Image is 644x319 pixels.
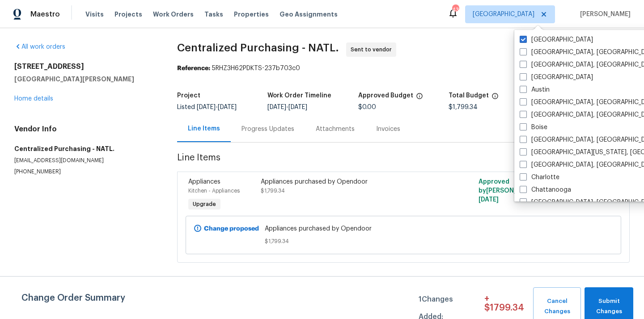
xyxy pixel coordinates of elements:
[14,157,156,164] p: [EMAIL_ADDRESS][DOMAIN_NAME]
[204,11,223,17] span: Tasks
[520,173,559,182] label: Charlotte
[14,62,156,71] h2: [STREET_ADDRESS]
[265,237,542,246] span: $1,799.34
[376,125,400,134] div: Invoices
[520,85,550,94] label: Austin
[14,75,156,84] h5: [GEOGRAPHIC_DATA][PERSON_NAME]
[188,188,240,193] span: Kitchen - Appliances
[218,104,237,110] span: [DATE]
[473,10,534,19] span: [GEOGRAPHIC_DATA]
[188,179,220,185] span: Appliances
[267,92,331,99] h5: Work Order Timeline
[177,64,630,73] div: 5RHZ3H62PDKTS-237b703c0
[204,226,259,232] b: Change proposed
[288,104,307,110] span: [DATE]
[189,200,220,209] span: Upgrade
[491,92,499,104] span: The total cost of line items that have been proposed by Opendoor. This sum includes line items th...
[177,92,200,99] h5: Project
[265,224,542,233] span: Appliances purchased by Opendoor
[177,153,582,170] span: Line Items
[14,144,156,153] h5: Centralized Purchasing - NATL.
[449,104,478,110] span: $1,799.34
[261,188,285,193] span: $1,799.34
[188,124,220,133] div: Line Items
[153,10,194,19] span: Work Orders
[520,35,593,44] label: [GEOGRAPHIC_DATA]
[351,45,395,54] span: Sent to vendor
[14,96,53,102] a: Home details
[85,10,104,19] span: Visits
[177,42,339,53] span: Centralized Purchasing - NATL.
[267,104,307,110] span: -
[280,10,338,19] span: Geo Assignments
[520,123,547,132] label: Boise
[177,65,210,71] b: Reference:
[449,92,489,99] h5: Total Budget
[520,185,571,194] label: Chattanooga
[30,10,60,19] span: Maestro
[479,179,545,203] span: Approved by [PERSON_NAME] on
[358,92,413,99] h5: Approved Budget
[520,73,593,82] label: [GEOGRAPHIC_DATA]
[358,104,376,110] span: $0.00
[479,197,499,203] span: [DATE]
[576,10,631,19] span: [PERSON_NAME]
[114,10,142,19] span: Projects
[452,5,458,14] div: 43
[234,10,269,19] span: Properties
[14,44,65,50] a: All work orders
[197,104,216,110] span: [DATE]
[261,177,437,186] div: Appliances purchased by Opendoor
[316,125,355,134] div: Attachments
[267,104,286,110] span: [DATE]
[177,104,237,110] span: Listed
[197,104,237,110] span: -
[241,125,294,134] div: Progress Updates
[14,125,156,134] h4: Vendor Info
[14,168,156,176] p: [PHONE_NUMBER]
[416,92,423,104] span: The total cost of line items that have been approved by both Opendoor and the Trade Partner. This...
